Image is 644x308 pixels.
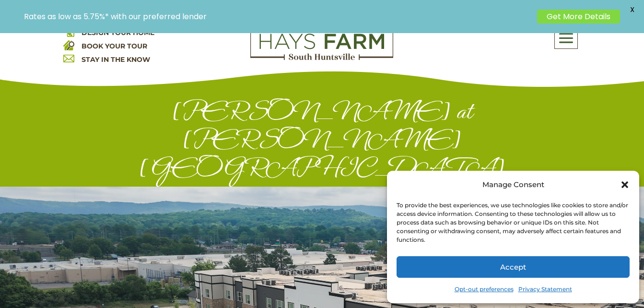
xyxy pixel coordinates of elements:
[63,39,74,50] img: book your home tour
[250,26,393,60] img: Logo
[24,12,532,21] p: Rates as low as 5.75%* with our preferred lender
[250,54,393,62] a: hays farm homes huntsville development
[82,28,154,37] a: DESIGN YOUR HOME
[455,283,514,296] a: Opt-out preferences
[537,10,620,24] a: Get More Details
[620,180,630,190] div: Close dialog
[397,201,629,244] div: To provide the best experiences, we use technologies like cookies to store and/or access device i...
[82,42,147,50] a: BOOK YOUR TOUR
[482,178,544,191] div: Manage Consent
[518,283,572,296] a: Privacy Statement
[397,256,630,278] button: Accept
[625,2,639,17] span: X
[82,55,150,64] a: STAY IN THE KNOW
[64,97,579,187] h1: [PERSON_NAME] at [PERSON_NAME][GEOGRAPHIC_DATA]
